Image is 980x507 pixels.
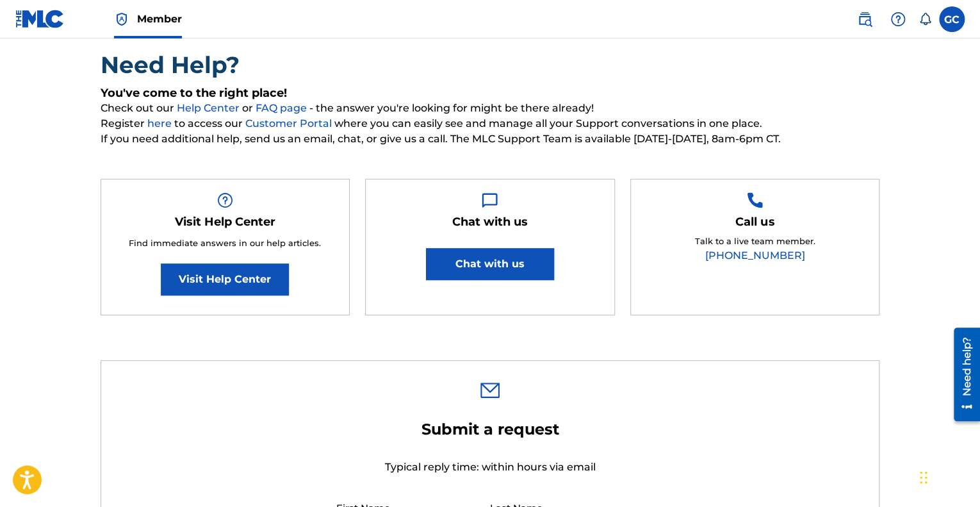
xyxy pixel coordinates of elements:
[452,215,528,229] h5: Chat with us
[161,263,289,295] a: Visit Help Center
[939,6,965,32] div: User Menu
[256,102,309,114] a: FAQ page
[101,131,880,147] span: If you need additional help, send us an email, chat, or give us a call. The MLC Support Team is a...
[114,12,129,27] img: Top Rightsholder
[857,12,872,27] img: search
[101,101,880,116] span: Check out our or - the answer you're looking for might be there already!
[101,86,880,101] h5: You've come to the right place!
[336,420,644,439] h2: Submit a request
[175,215,275,229] h5: Visit Help Center
[919,13,931,26] div: Notifications
[217,192,233,208] img: Help Box Image
[693,21,980,507] iframe: Chat Widget
[101,116,880,131] span: Register to access our where you can easily see and manage all your Support conversations in one ...
[852,6,878,32] a: Public Search
[944,322,980,426] iframe: Resource Center
[480,383,500,398] img: 0ff00501b51b535a1dc6.svg
[920,458,927,497] div: Drag
[885,6,911,32] div: Help
[426,248,554,280] button: Chat with us
[137,12,182,26] span: Member
[890,12,906,27] img: help
[15,10,65,28] img: MLC Logo
[482,192,498,208] img: Help Box Image
[177,102,242,114] a: Help Center
[245,117,334,129] a: Customer Portal
[147,117,174,129] a: here
[129,238,321,248] span: Find immediate answers in our help articles.
[101,51,880,79] h2: Need Help?
[384,461,595,473] span: Typical reply time: within hours via email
